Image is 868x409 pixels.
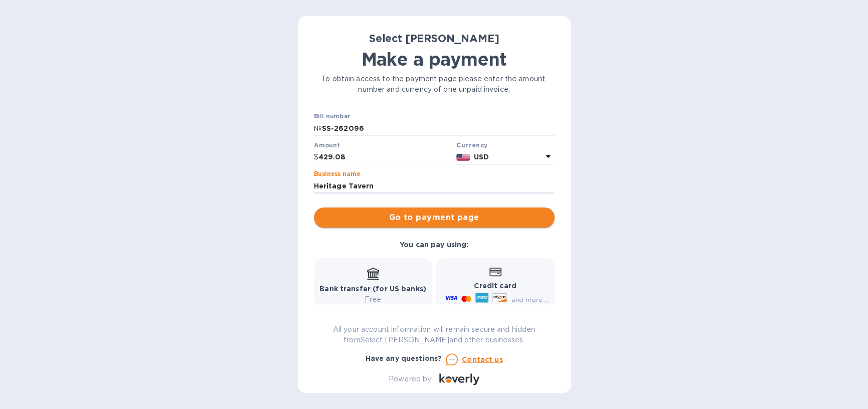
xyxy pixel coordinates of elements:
[314,123,322,134] p: №
[369,32,499,45] b: Select [PERSON_NAME]
[319,285,426,293] b: Bank transfer (for US banks)
[314,208,555,228] button: Go to payment page
[511,296,548,303] span: and more...
[474,153,489,161] b: USD
[389,374,431,384] p: Powered by
[456,141,487,149] b: Currency
[314,49,555,70] h1: Make a payment
[314,324,555,345] p: All your account information will remain secure and hidden from Select [PERSON_NAME] and other bu...
[314,142,339,148] label: Amount
[322,212,547,224] span: Go to payment page
[314,178,555,193] input: Enter business name
[314,152,318,162] p: $
[314,171,360,177] label: Business name
[314,74,555,95] p: To obtain access to the payment page please enter the amount, number and currency of one unpaid i...
[319,294,426,305] p: Free
[318,150,453,165] input: 0.00
[314,114,350,120] label: Bill number
[400,241,468,249] b: You can pay using:
[462,355,503,363] u: Contact us
[456,154,470,161] img: USD
[322,121,555,136] input: Enter bill number
[474,282,516,290] b: Credit card
[366,354,442,362] b: Have any questions?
